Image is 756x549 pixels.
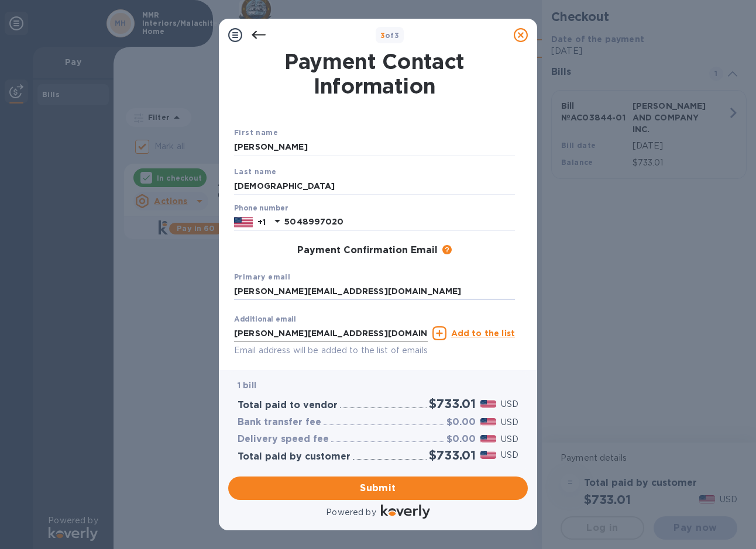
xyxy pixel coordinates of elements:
[234,316,296,323] label: Additional email
[257,216,266,228] p: +1
[238,434,329,445] h3: Delivery speed fee
[501,449,518,461] p: USD
[480,451,496,459] img: USD
[238,417,321,428] h3: Bank transfer fee
[480,435,496,443] img: USD
[326,506,376,519] p: Powered by
[429,448,476,462] h2: $733.01
[234,49,515,98] h1: Payment Contact Information
[238,381,256,390] b: 1 bill
[429,396,476,411] h2: $733.01
[501,433,518,446] p: USD
[446,417,476,428] h3: $0.00
[234,177,515,195] input: Enter your last name
[381,505,430,519] img: Logo
[380,31,385,40] span: 3
[480,400,496,408] img: USD
[228,477,528,500] button: Submit
[234,205,288,212] label: Phone number
[234,167,277,176] b: Last name
[234,344,428,357] p: Email address will be added to the list of emails
[451,329,515,338] u: Add to the list
[234,324,428,342] input: Enter additional email
[234,128,278,137] b: First name
[234,272,290,281] b: Primary email
[238,481,518,495] span: Submit
[380,31,400,40] b: of 3
[234,216,253,229] img: US
[446,434,476,445] h3: $0.00
[238,400,338,411] h3: Total paid to vendor
[234,283,515,301] input: Enter your primary name
[238,451,350,462] h3: Total paid by customer
[234,139,515,156] input: Enter your first name
[501,398,518,410] p: USD
[501,416,518,429] p: USD
[284,213,515,231] input: Enter your phone number
[297,245,438,256] h3: Payment Confirmation Email
[480,418,496,426] img: USD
